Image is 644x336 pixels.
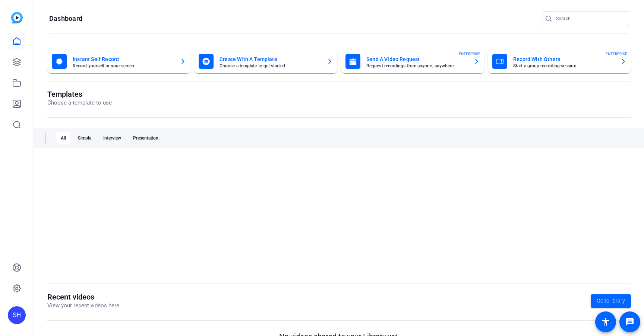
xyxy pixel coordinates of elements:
div: SH [8,306,26,324]
mat-card-title: Record With Others [513,55,615,64]
mat-card-subtitle: Record yourself or your screen [73,64,174,68]
button: Send A Video RequestRequest recordings from anyone, anywhereENTERPRISE [341,49,484,73]
mat-icon: accessibility [601,317,610,326]
div: Presentation [129,132,163,144]
p: View your recent videos here [47,301,119,310]
mat-card-title: Instant Self Record [73,55,174,64]
span: ENTERPRISE [459,51,480,57]
h1: Recent videos [47,292,119,301]
mat-card-subtitle: Choose a template to get started [220,64,321,68]
span: ENTERPRISE [606,51,627,57]
h1: Dashboard [49,14,82,23]
input: Search [556,14,623,23]
p: Choose a template to use [47,99,112,107]
button: Instant Self RecordRecord yourself or your screen [47,49,190,73]
mat-card-subtitle: Request recordings from anyone, anywhere [366,64,468,68]
div: All [56,132,70,144]
h1: Templates [47,90,112,99]
mat-icon: message [625,317,634,326]
a: Go to library [591,294,631,308]
button: Create With A TemplateChoose a template to get started [194,49,337,73]
button: Record With OthersStart a group recording sessionENTERPRISE [488,49,631,73]
span: Go to library [597,297,625,305]
div: Interview [99,132,126,144]
img: blue-gradient.svg [11,12,23,23]
mat-card-title: Create With A Template [220,55,321,64]
mat-card-title: Send A Video Request [366,55,468,64]
mat-card-subtitle: Start a group recording session [513,64,615,68]
div: Simple [73,132,96,144]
